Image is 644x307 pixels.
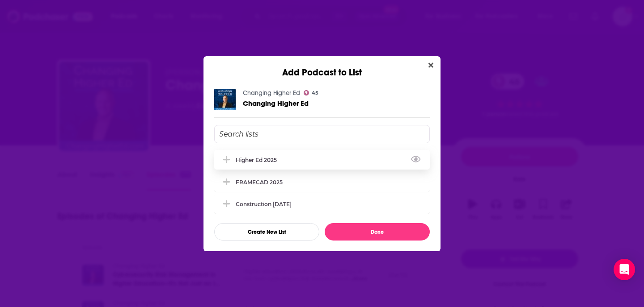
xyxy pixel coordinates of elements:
[214,125,430,241] div: Add Podcast To List
[304,90,318,95] a: 45
[243,100,309,107] a: Changing Higher Ed
[214,194,430,214] div: Construction Jan 2025
[214,172,430,192] div: FRAMECAD 2025
[236,157,282,163] div: Higher Ed 2025
[325,223,430,241] button: Done
[203,56,441,78] div: Add Podcast to List
[243,89,300,97] a: Changing Higher Ed
[425,60,437,71] button: Close
[214,89,236,110] img: Changing Higher Ed
[614,259,635,280] div: Open Intercom Messenger
[243,99,309,108] span: Changing Higher Ed
[214,125,430,143] input: Search lists
[312,91,318,95] span: 45
[236,179,283,186] div: FRAMECAD 2025
[277,162,282,162] button: View Link
[214,150,430,170] div: Higher Ed 2025
[214,223,319,241] button: Create New List
[236,201,292,207] div: Construction [DATE]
